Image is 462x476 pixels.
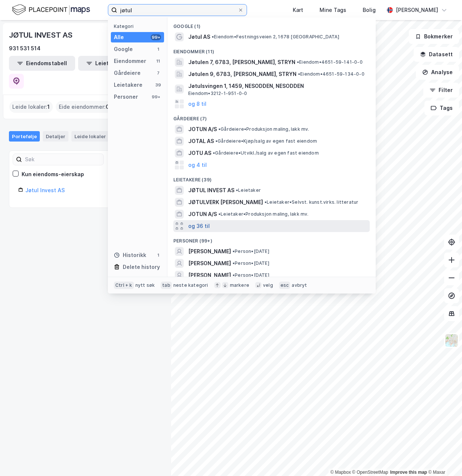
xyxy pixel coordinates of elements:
[151,94,161,100] div: 99+
[151,34,161,40] div: 99+
[218,126,309,132] span: Gårdeiere • Produksjon maling, lakk mv.
[264,199,267,205] span: •
[297,59,363,65] span: Eiendom • 4651-59-141-0-0
[236,187,261,193] span: Leietaker
[188,259,231,268] span: [PERSON_NAME]
[155,70,161,76] div: 7
[188,137,214,146] span: JOTAL AS
[298,71,300,77] span: •
[155,58,161,64] div: 11
[215,138,218,144] span: •
[117,4,238,16] input: Søk på adresse, matrikkel, gårdeiere, leietakere eller personer
[9,56,75,71] button: Eiendomstabell
[230,282,249,288] div: markere
[114,282,134,289] div: Ctrl + k
[188,58,295,67] span: Jøtulen 7, 6783, [PERSON_NAME], STRYN
[9,131,40,142] div: Portefølje
[236,187,238,193] span: •
[188,161,207,169] button: og 4 til
[9,29,74,41] div: JØTUL INVEST AS
[218,126,221,132] span: •
[232,272,235,278] span: •
[167,171,376,184] div: Leietakere (39)
[155,252,161,258] div: 1
[425,440,462,476] iframe: Chat Widget
[279,282,291,289] div: esc
[215,138,317,144] span: Gårdeiere • Kjøp/salg av egen fast eiendom
[114,23,164,29] div: Kategori
[114,92,138,101] div: Personer
[188,82,367,91] span: Jøtulsvingen 1, 1459, NESODDEN, NESODDEN
[212,34,339,40] span: Eiendom • Festningsveien 2, 1678 [GEOGRAPHIC_DATA]
[25,187,65,193] a: Jøtul Invest AS
[173,282,208,288] div: neste kategori
[298,71,365,77] span: Eiendom • 4651-59-134-0-0
[218,211,221,217] span: •
[188,247,231,256] span: [PERSON_NAME]
[416,65,459,80] button: Analyse
[188,125,217,134] span: JOTUN A/S
[232,248,235,254] span: •
[167,43,376,56] div: Eiendommer (11)
[135,282,155,288] div: nytt søk
[123,263,160,272] div: Delete history
[108,133,115,140] div: 1
[188,186,234,195] span: JØTUL INVEST AS
[188,70,296,79] span: Jøtulen 9, 6783, [PERSON_NAME], STRYN
[264,199,358,205] span: Leietaker • Selvst. kunst.virks. litteratur
[12,3,90,16] img: logo.f888ab2527a4732fd821a326f86c7f29.svg
[188,222,210,231] button: og 36 til
[232,248,269,254] span: Person • [DATE]
[155,46,161,52] div: 1
[232,260,269,266] span: Person • [DATE]
[188,198,263,207] span: JØTULVERK [PERSON_NAME]
[396,6,438,15] div: [PERSON_NAME]
[409,29,459,44] button: Bokmerker
[155,82,161,88] div: 39
[78,56,144,71] button: Leietakertabell
[167,110,376,123] div: Gårdeiere (7)
[9,101,53,113] div: Leide lokaler :
[320,6,346,15] div: Mine Tags
[188,32,210,41] span: Jøtul AS
[297,59,299,65] span: •
[213,150,319,156] span: Gårdeiere • Utvikl./salg av egen fast eiendom
[188,210,217,219] span: JOTUN A/S
[363,6,376,15] div: Bolig
[292,282,307,288] div: avbryt
[213,150,215,156] span: •
[445,333,459,348] img: Z
[232,260,235,266] span: •
[71,131,118,142] div: Leide lokaler
[167,232,376,245] div: Personer (99+)
[232,272,269,278] span: Person • [DATE]
[22,154,103,165] input: Søk
[114,69,141,77] div: Gårdeiere
[56,101,112,113] div: Eide eiendommer :
[188,271,231,280] span: [PERSON_NAME]
[188,99,206,108] button: og 8 til
[390,470,427,475] a: Improve this map
[114,33,124,42] div: Alle
[330,470,351,475] a: Mapbox
[293,6,303,15] div: Kart
[218,211,309,217] span: Leietaker • Produksjon maling, lakk mv.
[352,470,388,475] a: OpenStreetMap
[188,149,211,158] span: JOTU AS
[106,102,109,111] span: 0
[414,47,459,62] button: Datasett
[423,83,459,98] button: Filter
[43,131,68,142] div: Detaljer
[188,91,247,96] span: Eiendom • 3212-1-951-0-0
[114,45,133,54] div: Google
[9,44,41,53] div: 931 531 514
[114,80,142,89] div: Leietakere
[114,251,146,260] div: Historikk
[47,102,50,111] span: 1
[161,282,172,289] div: tab
[22,170,84,179] div: Kun eiendoms-eierskap
[263,282,273,288] div: velg
[114,57,146,66] div: Eiendommer
[167,18,376,31] div: Google (1)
